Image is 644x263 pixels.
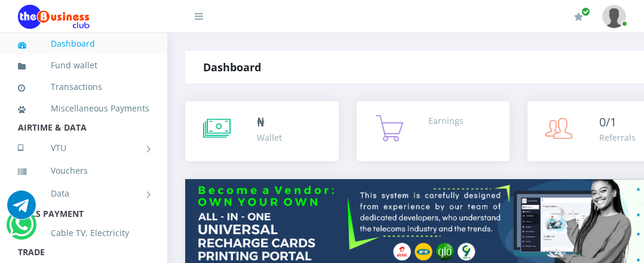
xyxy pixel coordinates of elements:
[18,179,149,208] a: Data
[18,95,149,122] a: Miscellaneous Payments
[581,7,590,16] span: Renew/Upgrade Subscription
[203,60,261,74] strong: Dashboard
[18,30,149,58] a: Dashboard
[18,157,149,185] a: Vouchers
[18,5,90,29] img: Logo
[257,113,282,131] div: ₦
[602,5,626,28] img: User
[7,199,36,219] a: Chat for support
[185,101,339,161] a: ₦ Wallet
[357,101,510,161] a: Earnings
[599,114,617,130] span: 0/1
[18,133,149,163] a: VTU
[18,52,149,79] a: Fund wallet
[9,219,33,239] a: Chat for support
[599,131,636,144] div: Referrals
[18,73,149,101] a: Transactions
[428,114,464,127] div: Earnings
[18,219,149,247] a: Cable TV, Electricity
[257,131,282,144] div: Wallet
[574,12,583,22] i: Renew/Upgrade Subscription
